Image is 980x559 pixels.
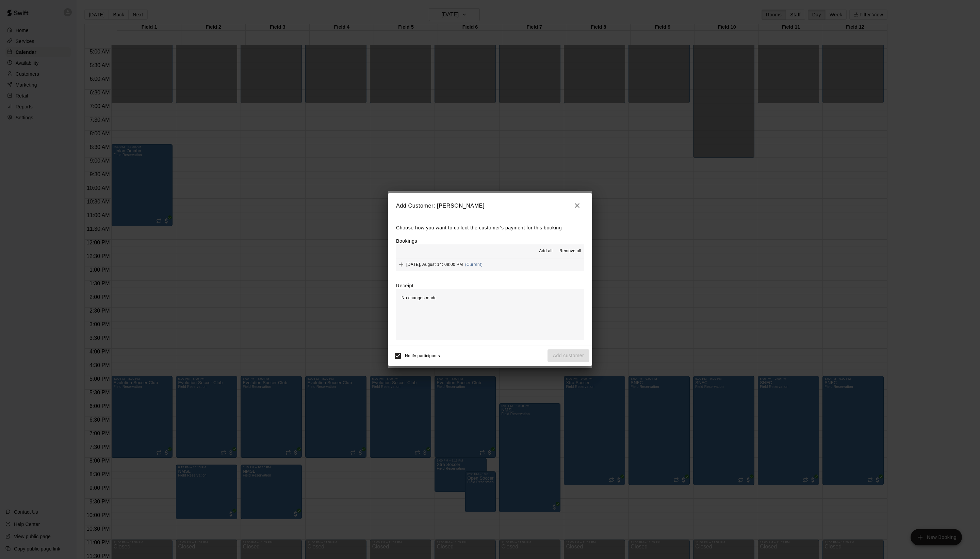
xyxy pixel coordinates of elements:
[396,224,584,232] p: Choose how you want to collect the customer's payment for this booking
[465,262,483,267] span: (Current)
[539,248,553,255] span: Add all
[402,296,437,300] span: No changes made
[396,238,417,244] label: Bookings
[396,262,406,267] span: Add
[396,258,584,271] button: Add[DATE], August 14: 08:00 PM(Current)
[388,193,592,218] h2: Add Customer: [PERSON_NAME]
[557,246,584,257] button: Remove all
[405,353,440,358] span: Notify participants
[406,262,463,267] span: [DATE], August 14: 08:00 PM
[535,246,557,257] button: Add all
[559,248,581,255] span: Remove all
[396,282,413,289] label: Receipt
